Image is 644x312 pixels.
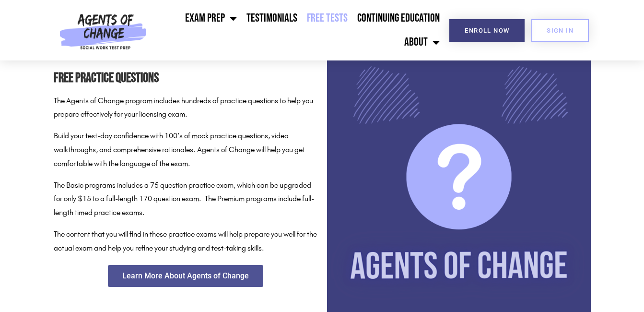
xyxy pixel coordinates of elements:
a: Exam Prep [180,6,242,30]
span: Learn More About Agents of Change [122,272,249,280]
a: Continuing Education [352,6,445,30]
a: Learn More About Agents of Change [108,265,263,287]
p: Build your test-day confidence with 100’s of mock practice questions, video walkthroughs, and com... [54,129,317,170]
span: SIGN IN [547,27,574,34]
a: Testimonials [242,6,302,30]
p: The content that you will find in these practice exams will help prepare you well for the actual ... [54,228,317,255]
a: SIGN IN [531,19,589,42]
span: Enroll Now [465,27,509,34]
p: The Basic programs includes a 75 question practice exam, which can be upgraded for only $15 to a ... [54,179,317,220]
p: The Agents of Change program includes hundreds of practice questions to help you prepare effectiv... [54,94,317,122]
h2: Free Practice Questions [54,68,317,89]
nav: Menu [151,6,445,54]
a: Enroll Now [449,19,525,42]
a: About [399,30,445,54]
a: Free Tests [302,6,352,30]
